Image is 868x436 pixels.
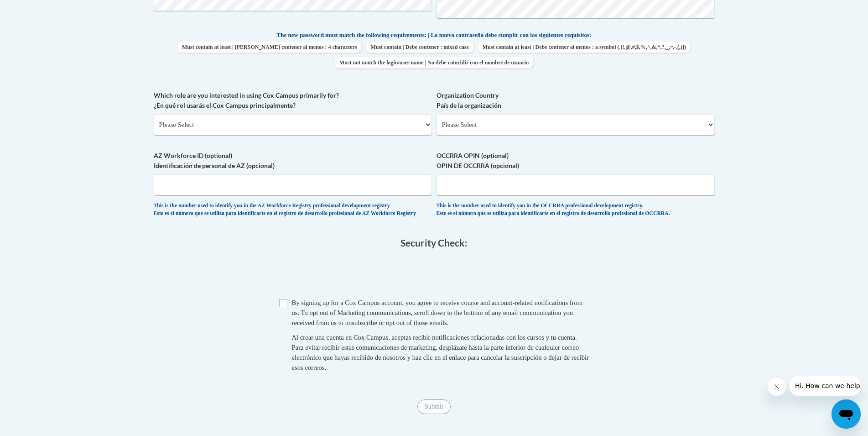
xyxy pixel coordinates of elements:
span: By signing up for a Cox Campus account, you agree to receive course and account-related notificat... [292,299,583,326]
label: OCCRRA OPIN (optional) OPIN DE OCCRRA (opcional) [437,151,715,171]
div: This is the number used to identify you in the AZ Workforce Registry professional development reg... [154,202,432,217]
iframe: reCAPTCHA [365,257,504,293]
label: AZ Workforce ID (optional) Identificación de personal de AZ (opcional) [154,151,432,171]
span: Security Check: [400,237,468,248]
span: Al crear una cuenta en Cox Campus, aceptas recibir notificaciones relacionadas con los cursos y t... [292,334,589,371]
span: Must contain at least | Debe contener al menos : a symbol (.[!,@,#,$,%,^,&,*,?,_,~,-,(,)]) [478,42,691,53]
input: Submit [417,399,450,414]
span: Must not match the login/user name | No debe coincidir con el nombre de usuario [335,57,533,68]
span: Hi. How can we help? [5,6,74,14]
span: Must contain at least | [PERSON_NAME] contener al menos : 4 characters [177,42,361,53]
iframe: Button to launch messaging window [832,399,861,429]
iframe: Close message [768,378,786,396]
label: Which role are you interested in using Cox Campus primarily for? ¿En qué rol usarás el Cox Campus... [154,90,432,110]
span: The new password must match the following requirements: | La nueva contraseña debe cumplir con lo... [277,31,592,39]
label: Organization Country País de la organización [437,90,715,110]
div: This is the number used to identify you in the OCCRRA professional development registry. Este es ... [437,202,715,217]
iframe: Message from company [790,376,861,396]
span: Must contain | Debe contener : mixed case [366,42,473,53]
